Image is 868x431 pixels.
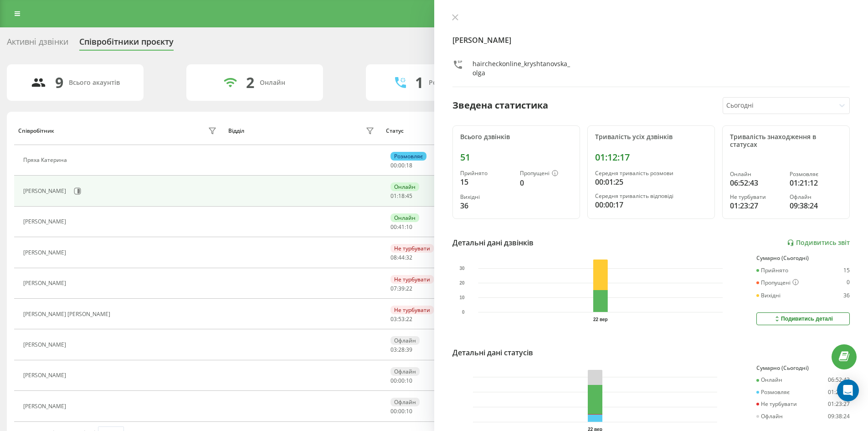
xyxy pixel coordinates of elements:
div: Детальні дані статусів [452,347,533,358]
div: Сумарно (Сьогодні) [756,255,850,261]
div: [PERSON_NAME] [PERSON_NAME] [23,311,113,317]
div: 2 [246,74,254,91]
span: 00 [398,161,405,169]
div: Офлайн [790,194,842,200]
span: 18 [398,192,405,200]
span: 00 [390,223,397,231]
span: 01 [390,192,397,200]
div: [PERSON_NAME] [23,218,68,225]
div: Всього акаунтів [69,79,120,87]
span: 22 [406,315,412,323]
div: Детальні дані дзвінків [452,237,534,248]
div: Тривалість усіх дзвінків [595,133,707,141]
div: Вихідні [460,194,513,200]
span: 22 [406,285,412,292]
div: 36 [843,292,850,299]
div: 01:12:17 [595,152,707,163]
div: Офлайн [390,336,420,345]
div: 15 [843,267,850,274]
div: Не турбувати [390,275,434,284]
div: 9 [55,74,63,91]
text: 10 [459,295,465,300]
span: 10 [406,223,412,231]
div: Прийнято [460,170,513,177]
span: 10 [406,407,412,415]
span: 39 [398,285,405,292]
div: 0 [847,279,850,286]
div: 15 [460,177,513,187]
div: 06:52:43 [828,377,850,383]
div: : : [390,193,412,199]
span: 45 [406,192,412,200]
div: Офлайн [756,413,783,420]
div: : : [390,408,412,415]
a: Подивитись звіт [787,239,850,247]
div: Розмовляють [429,79,473,87]
div: haircheckonline_kryshtanovska_olga [473,59,573,78]
div: Офлайн [390,367,420,376]
span: 03 [390,346,397,353]
div: Розмовляє [790,171,842,177]
span: 00 [390,407,397,415]
span: 10 [406,377,412,384]
span: 39 [406,346,412,353]
div: Прийнято [756,267,788,274]
div: Всього дзвінків [460,133,572,141]
span: 00 [390,377,397,384]
span: 08 [390,254,397,261]
span: 41 [398,223,405,231]
div: Подивитись деталі [773,315,833,322]
h4: [PERSON_NAME] [452,35,850,46]
span: 32 [406,254,412,261]
div: 01:21:12 [790,177,842,188]
div: Зведена статистика [452,99,548,112]
div: Розмовляє [390,152,426,161]
div: 0 [520,177,572,188]
div: 36 [460,200,513,211]
div: : : [390,347,412,353]
div: Статус [386,128,404,134]
span: 03 [390,315,397,323]
span: 07 [390,285,397,292]
text: 0 [462,310,464,315]
div: Не турбувати [390,244,434,253]
div: [PERSON_NAME] [23,342,68,348]
div: Офлайн [390,398,420,406]
div: Онлайн [730,171,782,177]
div: Пропущені [520,170,572,177]
div: 51 [460,152,572,163]
div: [PERSON_NAME] [23,249,68,256]
div: 06:52:43 [730,177,782,188]
div: Не турбувати [730,194,782,200]
div: : : [390,162,412,169]
text: 20 [459,280,465,286]
div: 01:23:27 [828,401,850,407]
div: [PERSON_NAME] [23,372,68,379]
div: Середня тривалість відповіді [595,193,707,199]
div: : : [390,224,412,230]
div: Не турбувати [390,306,434,314]
span: 00 [398,407,405,415]
div: Відділ [228,128,244,134]
div: 00:00:17 [595,199,707,210]
span: 00 [398,377,405,384]
div: Пряха Катерина [23,157,69,163]
div: 09:38:24 [828,413,850,420]
div: : : [390,378,412,384]
div: Онлайн [756,377,782,383]
div: Вихідні [756,292,781,299]
div: [PERSON_NAME] [23,280,68,286]
div: Співробітник [18,128,54,134]
div: [PERSON_NAME] [23,188,68,194]
div: [PERSON_NAME] [23,403,68,410]
div: Онлайн [260,79,285,87]
div: 09:38:24 [790,200,842,211]
span: 53 [398,315,405,323]
div: Не турбувати [756,401,797,407]
div: 01:21:12 [828,389,850,395]
div: 1 [415,74,423,91]
div: Співробітники проєкту [79,37,174,51]
div: Тривалість знаходження в статусах [730,133,842,149]
span: 00 [390,161,397,169]
text: 22 вер [593,317,608,322]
